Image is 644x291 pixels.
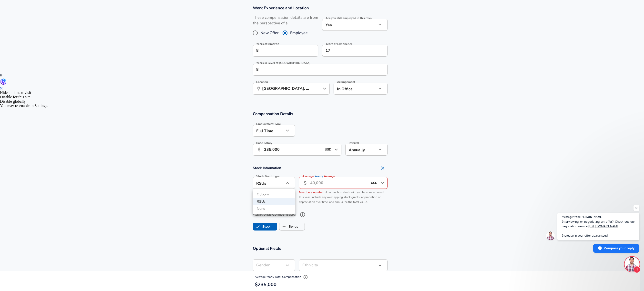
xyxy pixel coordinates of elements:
span: 1 [634,266,640,273]
li: Options [253,191,295,198]
span: Message from [562,215,580,218]
span: [PERSON_NAME] [581,215,603,218]
span: Compose your reply [604,244,634,252]
div: Open chat [625,257,639,271]
li: None [253,205,295,212]
span: Interviewing or negotiating an offer? Check out our negotiation service: Increase in your offer g... [562,219,635,238]
li: RSUs [253,198,295,205]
